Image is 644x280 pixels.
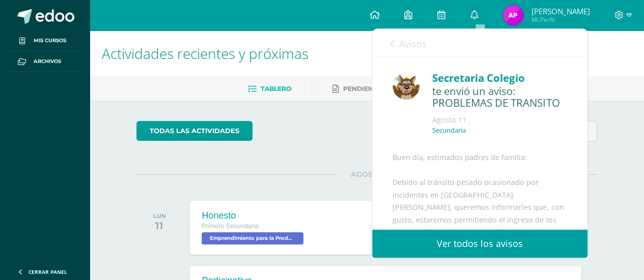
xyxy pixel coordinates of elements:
img: e44ed7ce8883320d2b2d08dc3ddbf5f3.png [503,5,523,25]
span: Archivos [34,57,61,66]
span: Emprendimiento para la Productividad 'A' [202,232,303,244]
div: Agosto 11 [432,115,567,125]
span: Cerrar panel [29,268,67,275]
span: avisos sin leer [505,37,570,48]
span: Avisos [399,38,427,50]
span: Mis cursos [34,37,66,45]
span: Actividades recientes y próximas [102,44,309,63]
div: Honesto [202,210,306,221]
div: te envió un aviso: PROBLEMAS DE TRANSITO [432,85,567,109]
div: 11 [153,220,166,232]
a: Archivos [8,51,81,72]
span: [PERSON_NAME] [531,6,590,16]
a: Tablero [248,81,291,97]
span: Mi Perfil [531,15,590,24]
p: Secundaria [432,126,466,135]
span: Pendientes de entrega [343,85,430,92]
a: Pendientes de entrega [332,81,430,97]
div: LUN [153,212,166,220]
span: Tablero [261,85,291,92]
a: Mis cursos [8,30,81,51]
div: Secretaria Colegio [432,70,567,86]
span: Primero Secundaria [202,223,258,230]
span: AGOSTO [334,170,400,179]
img: 88204d84f18fc6c6b2f69a940364e214.png [393,73,419,100]
span: 157 [505,37,518,48]
a: todas las Actividades [136,121,253,141]
a: Ver todos los avisos [372,230,587,258]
